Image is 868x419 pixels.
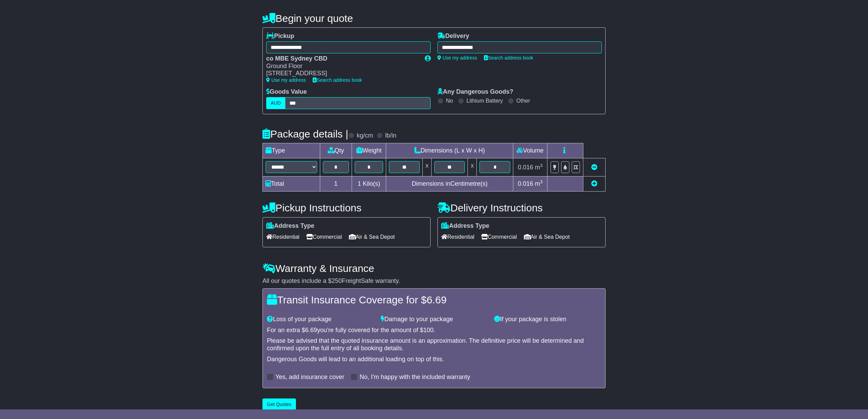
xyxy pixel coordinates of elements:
td: Total [263,176,320,191]
span: 100 [423,327,434,333]
span: Residential [266,232,299,242]
label: AUD [266,97,285,109]
label: No [446,97,453,104]
label: kg/cm [357,132,373,140]
div: Ground Floor [266,63,418,70]
td: Type [263,143,320,158]
a: Remove this item [591,164,597,171]
h4: Package details | [262,128,348,140]
label: Pickup [266,32,294,40]
button: Get Quotes [262,398,296,410]
span: m [535,180,543,187]
label: No, I'm happy with the included warranty [360,374,470,381]
span: Air & Sea Depot [349,232,395,242]
label: Address Type [441,222,489,230]
td: Volume [513,143,547,158]
span: 6.69 [426,294,446,305]
span: 0.016 [518,180,533,187]
label: Yes, add insurance cover [275,374,344,381]
div: Loss of your package [263,316,377,323]
span: 250 [331,277,342,284]
span: 6.69 [305,327,317,333]
span: 0.016 [518,164,533,171]
td: Kilo(s) [352,176,386,191]
span: m [535,164,543,171]
span: 1 [358,180,361,187]
a: Add new item [591,180,597,187]
td: x [468,158,477,176]
span: Residential [441,232,474,242]
td: x [422,158,431,176]
a: Use my address [266,77,306,83]
a: Search address book [484,55,533,61]
label: lb/in [385,132,396,140]
a: Search address book [313,77,362,83]
label: Any Dangerous Goods? [437,88,513,96]
div: If your package is stolen [491,316,605,323]
h4: Transit Insurance Coverage for $ [267,294,601,305]
td: Weight [352,143,386,158]
span: Commercial [481,232,517,242]
span: Commercial [306,232,342,242]
div: Damage to your package [377,316,491,323]
h4: Warranty & Insurance [262,263,606,274]
sup: 3 [540,163,543,168]
label: Delivery [437,32,469,40]
td: Dimensions in Centimetre(s) [386,176,513,191]
sup: 3 [540,179,543,184]
div: For an extra $ you're fully covered for the amount of $ . [267,327,601,334]
label: Other [516,97,530,104]
label: Address Type [266,222,314,230]
div: Please be advised that the quoted insurance amount is an approximation. The definitive price will... [267,337,601,352]
h4: Delivery Instructions [437,202,606,213]
h4: Pickup Instructions [262,202,431,213]
label: Goods Value [266,88,307,96]
h4: Begin your quote [262,13,606,24]
div: Dangerous Goods will lead to an additional loading on top of this. [267,356,601,363]
a: Use my address [437,55,477,61]
div: All our quotes include a $ FreightSafe warranty. [262,277,606,285]
label: Lithium Battery [466,97,503,104]
div: co MBE Sydney CBD [266,55,418,63]
td: 1 [320,176,352,191]
span: Air & Sea Depot [524,232,570,242]
td: Qty [320,143,352,158]
div: [STREET_ADDRESS] [266,70,418,77]
td: Dimensions (L x W x H) [386,143,513,158]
